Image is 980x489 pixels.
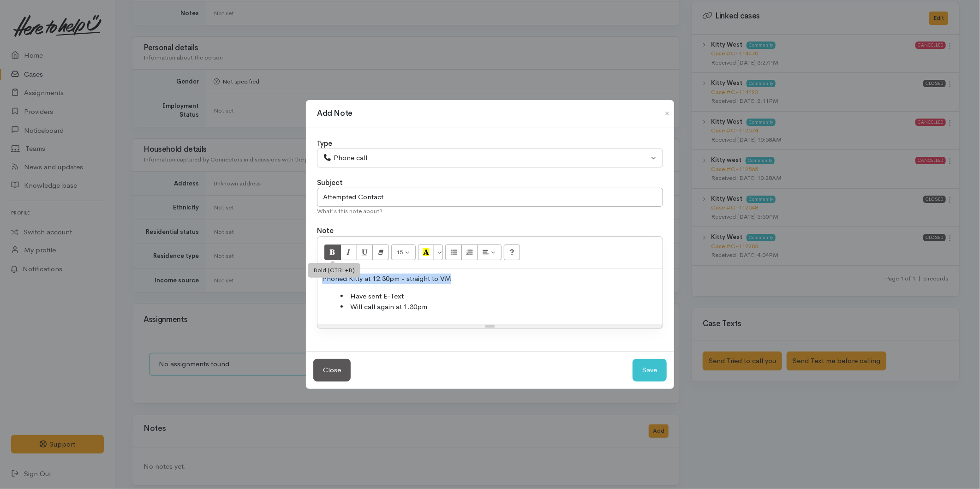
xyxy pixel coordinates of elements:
button: Ordered list (CTRL+SHIFT+NUM8) [461,244,478,260]
button: Phone call [317,149,663,167]
div: What's this note about? [317,207,663,216]
div: Phone call [323,153,649,163]
button: Close [660,108,675,119]
p: Phoned Kitty at 12.30pm - straight to VM [322,274,658,284]
li: Will call again at 1.30pm [341,302,658,312]
button: More Color [434,244,443,260]
label: Note [317,226,334,236]
button: Close [313,359,351,382]
button: Bold (CTRL+B) [324,244,341,260]
button: Underline (CTRL+U) [357,244,373,260]
label: Subject [317,178,343,188]
li: Have sent E-Text [341,291,658,302]
div: Bold (CTRL+B) [308,263,360,278]
button: Save [633,359,667,382]
button: Remove Font Style (CTRL+\) [372,244,389,260]
div: Resize [317,324,663,328]
button: Unordered list (CTRL+SHIFT+NUM7) [445,244,462,260]
button: Font Size [391,244,416,260]
button: Paragraph [478,244,502,260]
label: Type [317,138,332,149]
button: Help [504,244,520,260]
button: Recent Color [418,244,435,260]
span: 15 [397,248,403,256]
h1: Add Note [317,107,353,119]
button: Italic (CTRL+I) [341,244,357,260]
